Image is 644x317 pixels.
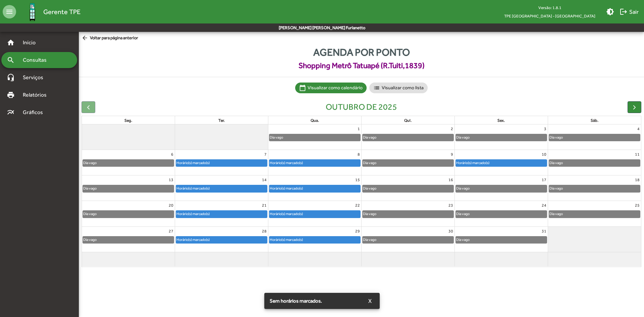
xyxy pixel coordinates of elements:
td: 31 de outubro de 2025 [454,226,548,252]
a: 21 de outubro de 2025 [261,201,268,210]
div: Dia vago [456,185,470,192]
a: 17 de outubro de 2025 [540,175,548,184]
a: 1 de outubro de 2025 [356,124,361,133]
mat-icon: arrow_back [82,35,90,42]
mat-icon: menu [3,5,16,18]
span: Consultas [19,56,55,64]
a: 16 de outubro de 2025 [447,175,454,184]
td: 4 de outubro de 2025 [548,124,641,150]
span: Agenda por ponto [79,45,644,60]
div: Horário(s) marcado(s) [456,160,490,166]
div: Dia vago [549,134,563,141]
mat-icon: search [7,56,15,64]
a: 2 de outubro de 2025 [449,124,454,133]
a: terça-feira [217,117,226,124]
mat-icon: calendar_today [299,85,306,91]
td: 14 de outubro de 2025 [175,175,268,201]
span: Gráficos [19,108,52,116]
div: Dia vago [269,134,283,141]
div: Dia vago [363,160,377,166]
a: quarta-feira [309,117,320,124]
div: Dia vago [549,211,563,217]
mat-chip: Visualizar como lista [369,83,428,93]
span: Shopping Metrô Tatuapé (R.Tuiti,1839) [79,60,644,71]
a: 4 de outubro de 2025 [636,124,641,133]
td: 1 de outubro de 2025 [268,124,362,150]
td: 18 de outubro de 2025 [548,175,641,201]
a: 20 de outubro de 2025 [167,201,175,210]
mat-icon: logout [620,8,628,16]
a: quinta-feira [403,117,413,124]
div: Dia vago [456,236,470,243]
div: Horário(s) marcado(s) [176,185,210,192]
div: Versão: 1.8.1 [499,3,601,12]
span: Voltar para página anterior [82,35,138,42]
td: 15 de outubro de 2025 [268,175,362,201]
div: Dia vago [83,185,97,192]
td: 10 de outubro de 2025 [454,150,548,175]
td: 6 de outubro de 2025 [82,150,175,175]
div: Dia vago [363,211,377,217]
div: Horário(s) marcado(s) [269,160,303,166]
div: Dia vago [456,134,470,141]
div: Dia vago [83,160,97,166]
a: 15 de outubro de 2025 [354,175,361,184]
div: Horário(s) marcado(s) [176,236,210,243]
div: Horário(s) marcado(s) [269,211,303,217]
a: 27 de outubro de 2025 [167,227,175,235]
a: 10 de outubro de 2025 [540,150,548,159]
a: 23 de outubro de 2025 [447,201,454,210]
td: 28 de outubro de 2025 [175,226,268,252]
a: segunda-feira [123,117,133,124]
a: Gerente TPE [16,1,80,23]
div: Dia vago [83,211,97,217]
td: 29 de outubro de 2025 [268,226,362,252]
span: Gerente TPE [43,6,80,17]
span: Sem horários marcados. [270,298,322,304]
button: X [363,295,377,307]
td: 17 de outubro de 2025 [454,175,548,201]
a: 13 de outubro de 2025 [167,175,175,184]
div: Dia vago [83,236,97,243]
span: X [368,295,372,307]
div: Dia vago [549,185,563,192]
div: Dia vago [456,211,470,217]
td: 16 de outubro de 2025 [361,175,454,201]
a: 31 de outubro de 2025 [540,227,548,235]
td: 13 de outubro de 2025 [82,175,175,201]
a: 29 de outubro de 2025 [354,227,361,235]
span: TPE [GEOGRAPHIC_DATA] - [GEOGRAPHIC_DATA] [499,12,601,20]
a: 18 de outubro de 2025 [634,175,641,184]
td: 24 de outubro de 2025 [454,201,548,226]
td: 22 de outubro de 2025 [268,201,362,226]
mat-chip: Visualizar como calendário [295,83,367,93]
mat-icon: brightness_medium [606,8,614,16]
button: Sair [617,6,641,18]
a: 8 de outubro de 2025 [356,150,361,159]
td: 2 de outubro de 2025 [361,124,454,150]
div: Dia vago [363,185,377,192]
td: 23 de outubro de 2025 [361,201,454,226]
a: 14 de outubro de 2025 [261,175,268,184]
div: Horário(s) marcado(s) [176,160,210,166]
a: 28 de outubro de 2025 [261,227,268,235]
div: Horário(s) marcado(s) [176,211,210,217]
a: sexta-feira [496,117,506,124]
span: Relatórios [19,91,55,99]
td: 7 de outubro de 2025 [175,150,268,175]
mat-icon: headset_mic [7,73,15,82]
a: 25 de outubro de 2025 [634,201,641,210]
div: Horário(s) marcado(s) [269,236,303,243]
span: Início [19,39,45,47]
div: Dia vago [363,236,377,243]
div: Horário(s) marcado(s) [269,185,303,192]
td: 11 de outubro de 2025 [548,150,641,175]
mat-icon: print [7,91,15,99]
mat-icon: multiline_chart [7,108,15,116]
a: 7 de outubro de 2025 [263,150,268,159]
div: Dia vago [363,134,377,141]
a: 24 de outubro de 2025 [540,201,548,210]
td: 25 de outubro de 2025 [548,201,641,226]
td: 30 de outubro de 2025 [361,226,454,252]
mat-icon: list [373,85,380,91]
